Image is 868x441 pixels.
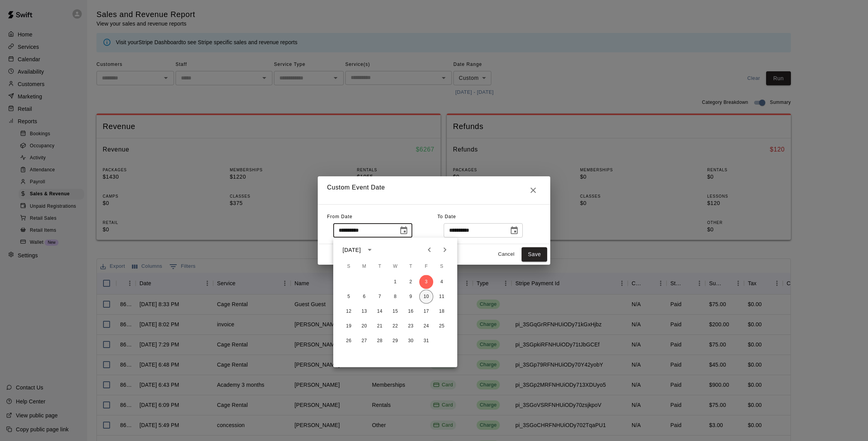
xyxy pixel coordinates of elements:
button: 10 [419,290,433,304]
button: 6 [357,290,371,304]
button: 23 [404,319,418,333]
button: 1 [388,275,402,289]
button: Choose date, selected date is Oct 3, 2025 [396,223,412,238]
button: Close [525,183,541,198]
button: Next month [437,242,453,258]
button: 28 [373,334,387,348]
span: Thursday [404,259,418,274]
button: 31 [419,334,433,348]
span: Sunday [342,259,356,274]
button: Save [522,247,547,262]
button: 30 [404,334,418,348]
span: From Date [327,214,353,219]
button: 17 [419,305,433,319]
button: 11 [435,290,449,304]
button: 19 [342,319,356,333]
button: Choose date, selected date is Oct 10, 2025 [506,223,522,238]
button: 5 [342,290,356,304]
button: 26 [342,334,356,348]
button: Previous month [422,242,437,258]
span: Saturday [435,259,449,274]
span: Friday [419,259,433,274]
button: 25 [435,319,449,333]
button: 27 [357,334,371,348]
button: 29 [388,334,402,348]
span: Tuesday [373,259,387,274]
button: 15 [388,305,402,319]
button: 21 [373,319,387,333]
span: Monday [357,259,371,274]
button: 24 [419,319,433,333]
button: 2 [404,275,418,289]
span: To Date [437,214,456,219]
button: 12 [342,305,356,319]
button: 14 [373,305,387,319]
h2: Custom Event Date [318,176,550,204]
div: [DATE] [343,246,361,254]
button: 8 [388,290,402,304]
button: 22 [388,319,402,333]
button: Cancel [494,248,518,260]
button: 20 [357,319,371,333]
button: 9 [404,290,418,304]
button: 18 [435,305,449,319]
button: 4 [435,275,449,289]
button: 16 [404,305,418,319]
span: Wednesday [388,259,402,274]
button: 7 [373,290,387,304]
button: 13 [357,305,371,319]
button: 3 [419,275,433,289]
button: calendar view is open, switch to year view [363,243,376,257]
